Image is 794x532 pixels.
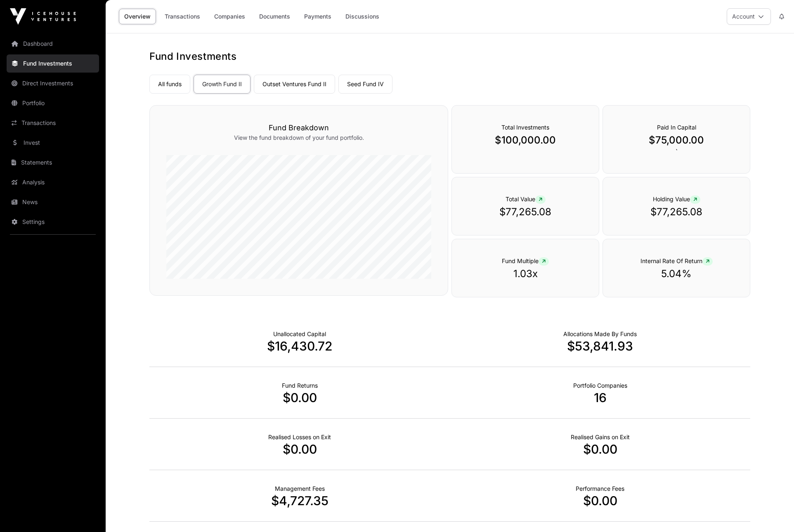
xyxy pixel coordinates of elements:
[254,75,335,94] a: Outset Ventures Fund II
[727,8,771,25] button: Account
[7,193,99,211] a: News
[149,493,450,508] p: $4,727.35
[149,442,450,457] p: $0.00
[573,381,627,390] p: Number of Companies Deployed Into
[468,205,582,219] p: $77,265.08
[254,9,295,24] a: Documents
[7,114,99,132] a: Transactions
[653,195,700,202] span: Holding Value
[506,195,546,202] span: Total Value
[450,493,750,508] p: $0.00
[282,381,318,390] p: Realised Returns from Funds
[275,485,325,493] p: Fund Management Fees incurred to date
[159,9,206,24] a: Transactions
[149,390,450,405] p: $0.00
[619,267,733,280] p: 5.04%
[166,122,431,134] h3: Fund Breakdown
[576,485,624,493] p: Fund Performance Fees (Carry) incurred to date
[450,390,750,405] p: 16
[149,50,750,63] h1: Fund Investments
[166,134,431,142] p: View the fund breakdown of your fund portfolio.
[7,54,99,73] a: Fund Investments
[149,339,450,353] p: $16,430.72
[571,433,630,441] p: Net Realised on Positive Exits
[640,257,713,264] span: Internal Rate Of Return
[194,75,250,94] a: Growth Fund II
[468,134,582,147] p: $100,000.00
[209,9,250,24] a: Companies
[7,74,99,92] a: Direct Investments
[657,124,696,131] span: Paid In Capital
[299,9,337,24] a: Payments
[450,339,750,353] p: $53,841.93
[268,433,331,441] p: Net Realised on Negative Exits
[7,153,99,172] a: Statements
[7,134,99,152] a: Invest
[10,8,76,25] img: Icehouse Ventures Logo
[450,442,750,457] p: $0.00
[119,9,156,24] a: Overview
[340,9,385,24] a: Discussions
[149,75,190,94] a: All funds
[619,134,733,147] p: $75,000.00
[619,205,733,219] p: $77,265.08
[7,94,99,112] a: Portfolio
[338,75,392,94] a: Seed Fund IV
[753,492,794,532] iframe: Chat Widget
[468,267,582,280] p: 1.03x
[7,35,99,53] a: Dashboard
[7,173,99,191] a: Analysis
[501,124,549,131] span: Total Investments
[603,105,750,174] div: `
[273,330,326,338] p: Cash not yet allocated
[502,257,549,264] span: Fund Multiple
[563,330,637,338] p: Capital Deployed Into Companies
[7,213,99,231] a: Settings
